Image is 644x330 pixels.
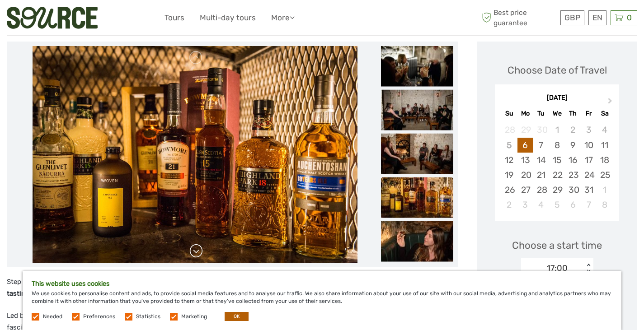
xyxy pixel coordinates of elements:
[501,197,517,212] div: Choose Sunday, November 2nd, 2025
[7,7,98,29] img: 3329-47040232-ff2c-48b1-8121-089692e6fd86_logo_small.png
[581,107,597,120] div: Fr
[549,107,565,120] div: We
[565,182,581,197] div: Choose Thursday, October 30th, 2025
[501,153,517,167] div: Choose Sunday, October 12th, 2025
[581,138,597,153] div: Choose Friday, October 10th, 2025
[565,197,581,212] div: Choose Thursday, November 6th, 2025
[501,167,517,182] div: Choose Sunday, October 19th, 2025
[501,107,517,120] div: Su
[597,197,612,212] div: Choose Saturday, November 8th, 2025
[549,167,565,182] div: Choose Wednesday, October 22nd, 2025
[549,138,565,153] div: Choose Wednesday, October 8th, 2025
[584,264,592,273] div: < >
[565,138,581,153] div: Choose Thursday, October 9th, 2025
[533,197,549,212] div: Choose Tuesday, November 4th, 2025
[533,167,549,182] div: Choose Tuesday, October 21st, 2025
[479,8,558,28] span: Best price guarantee
[565,153,581,167] div: Choose Thursday, October 16th, 2025
[508,63,607,77] div: Choose Date of Travel
[381,221,453,262] img: c569aa52bd96448aa2636b3e35caaf77_slider_thumbnail.jpeg
[597,107,612,120] div: Sa
[165,11,184,24] a: Tours
[33,46,357,263] img: 0759f22b152a43a280c15f0ad965302d_main_slider.jpeg
[597,138,612,153] div: Choose Saturday, October 11th, 2025
[588,10,606,25] div: EN
[43,313,62,321] label: Needed
[181,313,207,321] label: Marketing
[604,96,618,110] button: Next Month
[271,11,295,24] a: More
[32,280,612,288] h5: This website uses cookies
[517,153,533,167] div: Choose Monday, October 13th, 2025
[23,271,621,330] div: We use cookies to personalise content and ads, to provide social media features and to analyse ou...
[564,13,580,22] span: GBP
[597,182,612,197] div: Choose Saturday, November 1st, 2025
[597,153,612,167] div: Choose Saturday, October 18th, 2025
[517,122,533,137] div: Not available Monday, September 29th, 2025
[83,313,115,321] label: Preferences
[549,122,565,137] div: Not available Wednesday, October 1st, 2025
[381,90,453,130] img: 6f7580125dba4fa4b0b1668c8bbe7f85_slider_thumbnail.jpeg
[517,167,533,182] div: Choose Monday, October 20th, 2025
[533,153,549,167] div: Choose Tuesday, October 14th, 2025
[517,182,533,197] div: Choose Monday, October 27th, 2025
[517,107,533,120] div: Mo
[625,13,633,22] span: 0
[533,138,549,153] div: Choose Tuesday, October 7th, 2025
[533,182,549,197] div: Choose Tuesday, October 28th, 2025
[225,312,249,321] button: OK
[565,122,581,137] div: Not available Thursday, October 2nd, 2025
[136,313,160,321] label: Statistics
[581,167,597,182] div: Choose Friday, October 24th, 2025
[501,122,517,137] div: Not available Sunday, September 28th, 2025
[512,238,602,252] span: Choose a start time
[549,153,565,167] div: Choose Wednesday, October 15th, 2025
[597,122,612,137] div: Not available Saturday, October 4th, 2025
[565,167,581,182] div: Choose Thursday, October 23rd, 2025
[381,177,453,218] img: 0759f22b152a43a280c15f0ad965302d_slider_thumbnail.jpeg
[581,197,597,212] div: Choose Friday, November 7th, 2025
[381,134,453,174] img: 776e838786eb454cb48622ab667fbfcb_slider_thumbnail.jpeg
[7,278,446,297] strong: 90-minute whisky tasting
[549,197,565,212] div: Choose Wednesday, November 5th, 2025
[533,107,549,120] div: Tu
[7,276,458,299] p: Step underground into , a hidden vaulted space in the heart of [GEOGRAPHIC_DATA], for an unforget...
[533,122,549,137] div: Not available Tuesday, September 30th, 2025
[495,93,619,103] div: [DATE]
[581,122,597,137] div: Not available Friday, October 3rd, 2025
[597,167,612,182] div: Choose Saturday, October 25th, 2025
[381,46,453,87] img: 2f6bec81b70a4b7d90bb0d6dd2c57c83_slider_thumbnail.jpeg
[501,182,517,197] div: Choose Sunday, October 26th, 2025
[581,182,597,197] div: Choose Friday, October 31st, 2025
[549,182,565,197] div: Choose Wednesday, October 29th, 2025
[200,11,256,24] a: Multi-day tours
[565,107,581,120] div: Th
[581,153,597,167] div: Choose Friday, October 17th, 2025
[498,122,616,212] div: month 2025-10
[517,138,533,153] div: Choose Monday, October 6th, 2025
[517,197,533,212] div: Choose Monday, November 3rd, 2025
[547,262,568,274] div: 17:00
[501,138,517,153] div: Not available Sunday, October 5th, 2025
